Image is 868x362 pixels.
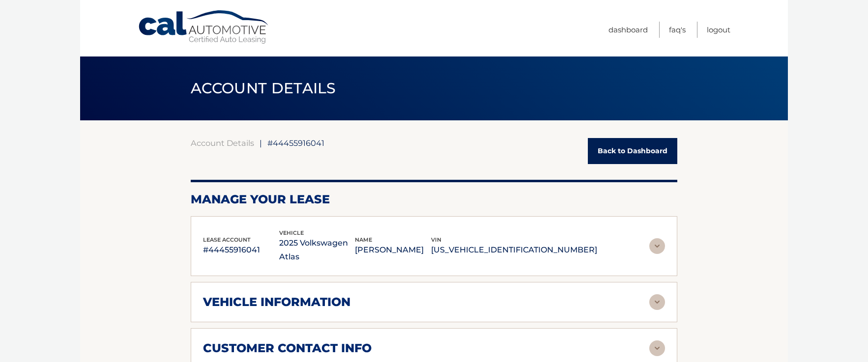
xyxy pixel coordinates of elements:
[355,236,372,243] span: name
[431,243,597,257] p: [US_VEHICLE_IDENTIFICATION_NUMBER]
[203,295,350,309] h2: vehicle information
[191,79,336,97] span: ACCOUNT DETAILS
[649,238,665,254] img: accordion-rest.svg
[203,243,279,257] p: #44455916041
[191,138,254,148] a: Account Details
[279,229,304,236] span: vehicle
[267,138,324,148] span: #44455916041
[588,138,677,164] a: Back to Dashboard
[203,341,372,356] h2: customer contact info
[649,294,665,310] img: accordion-rest.svg
[649,340,665,356] img: accordion-rest.svg
[203,236,251,243] span: lease account
[138,10,270,45] a: Cal Automotive
[279,236,355,264] p: 2025 Volkswagen Atlas
[707,22,730,38] a: Logout
[260,138,262,148] span: |
[608,22,648,38] a: Dashboard
[191,192,677,207] h2: Manage Your Lease
[431,236,441,243] span: vin
[669,22,686,38] a: FAQ's
[355,243,431,257] p: [PERSON_NAME]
